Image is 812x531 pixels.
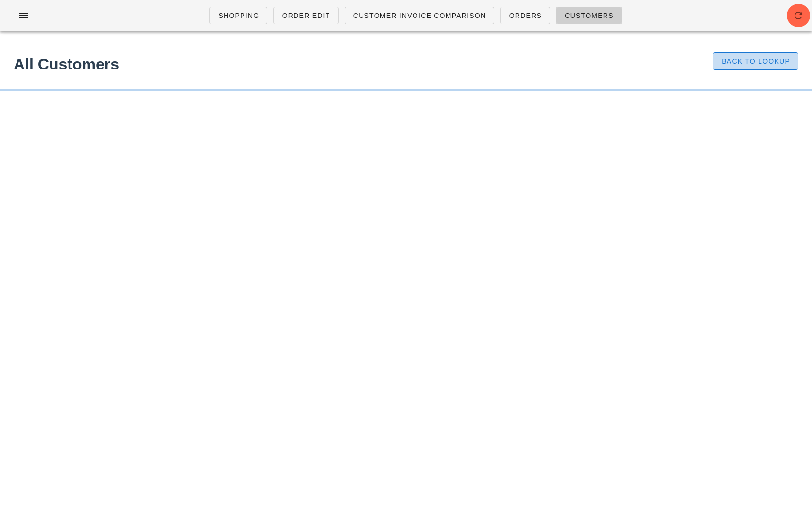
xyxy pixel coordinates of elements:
[564,12,614,19] span: Customers
[353,12,486,19] span: Customer Invoice Comparison
[508,12,542,19] span: Orders
[556,7,622,24] a: Customers
[218,12,259,19] span: Shopping
[273,7,338,24] a: Order Edit
[721,57,790,65] span: Back to Lookup
[713,52,798,70] button: Back to Lookup
[209,7,267,24] a: Shopping
[345,7,495,24] a: Customer Invoice Comparison
[281,12,330,19] span: Order Edit
[500,7,550,24] a: Orders
[14,52,666,76] h1: All Customers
